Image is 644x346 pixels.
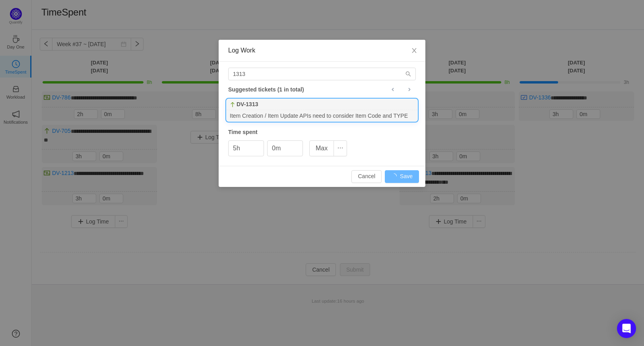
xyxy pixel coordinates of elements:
button: Max [309,140,334,156]
button: Close [403,40,425,62]
i: icon: close [411,47,417,54]
button: Cancel [351,170,382,183]
div: Log Work [228,46,416,55]
b: DV-1313 [237,100,258,109]
img: 10310 [230,102,235,107]
div: Open Intercom Messenger [617,319,636,338]
button: icon: ellipsis [334,140,347,156]
div: Suggested tickets (1 in total) [228,84,416,95]
input: Search [228,68,416,80]
div: Item Creation / Item Update APIs need to consider Item Code and TYPE [227,110,417,121]
i: icon: search [405,71,411,77]
div: Time spent [228,128,416,136]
